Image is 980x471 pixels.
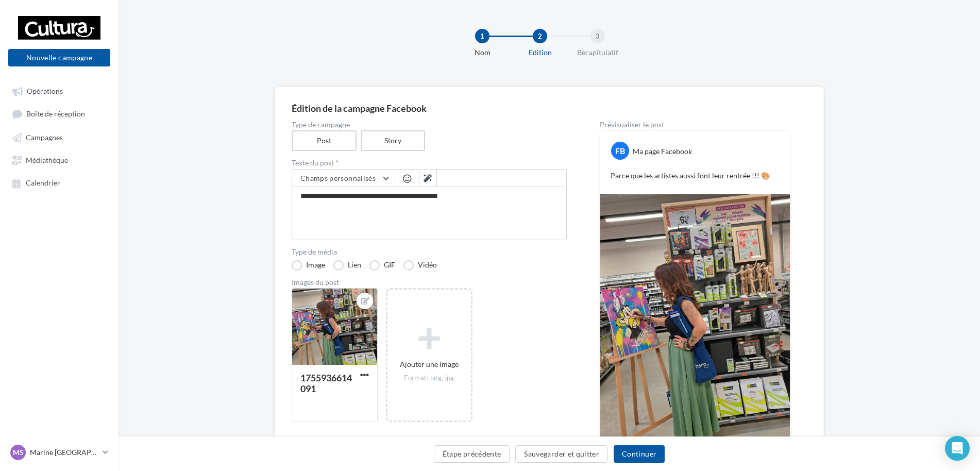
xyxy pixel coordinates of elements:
[8,443,110,462] a: MS Marine [GEOGRAPHIC_DATA]
[300,174,376,182] span: Champs personnalisés
[369,260,395,271] label: GIF
[292,248,567,256] label: Type de média
[945,436,970,461] div: Open Intercom Messenger
[611,171,780,181] p: Parce que les artistes aussi font leur rentrée !!! 🎨
[6,104,112,123] a: Boîte de réception
[507,47,573,58] div: Edition
[292,170,395,187] button: Champs personnalisés
[614,445,665,463] button: Continuer
[533,29,547,43] div: 2
[611,142,629,160] div: FB
[292,121,567,128] label: Type de campagne
[27,87,63,95] span: Opérations
[300,372,352,394] div: 1755936614091
[26,110,85,119] span: Boîte de réception
[8,49,110,66] button: Nouvelle campagne
[515,445,608,463] button: Sauvegarder et quitter
[434,445,510,463] button: Étape précédente
[333,260,361,271] label: Lien
[6,81,112,100] a: Opérations
[292,279,567,286] div: Images du post
[26,179,60,188] span: Calendrier
[292,130,357,151] label: Post
[292,104,807,113] div: Édition de la campagne Facebook
[30,447,98,458] p: Marine [GEOGRAPHIC_DATA]
[6,128,112,146] a: Campagnes
[292,260,325,271] label: Image
[6,150,112,169] a: Médiathèque
[361,130,426,151] label: Story
[6,173,112,192] a: Calendrier
[600,121,790,128] div: Prévisualiser le post
[26,156,68,164] span: Médiathèque
[292,159,567,166] label: Texte du post *
[633,146,692,157] div: Ma page Facebook
[449,47,515,58] div: Nom
[26,133,63,142] span: Campagnes
[565,47,631,58] div: Récapitulatif
[590,29,605,43] div: 3
[403,260,437,271] label: Vidéo
[13,447,24,458] span: MS
[475,29,489,43] div: 1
